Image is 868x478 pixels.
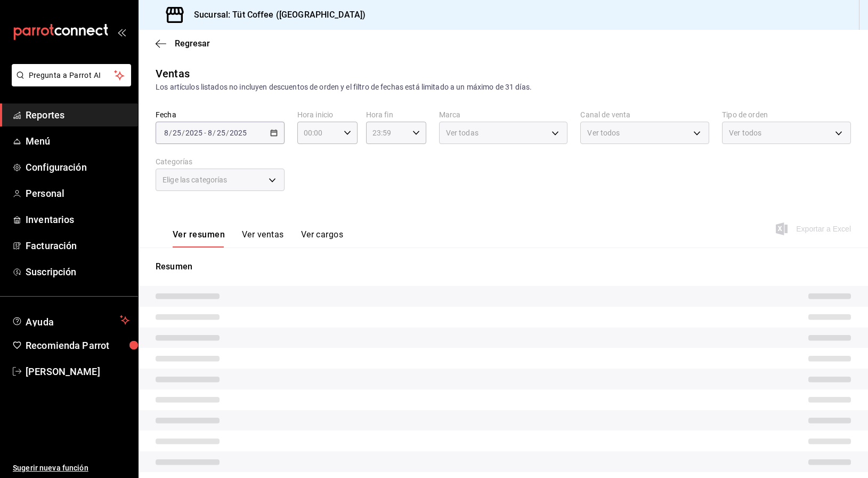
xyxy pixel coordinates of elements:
[242,229,284,248] button: Ver ventas
[207,129,213,137] input: --
[722,111,851,118] label: Tipo de orden
[26,186,129,201] span: Personal
[163,174,228,185] span: Elige las categorías
[301,229,344,248] button: Ver cargos
[29,70,115,81] span: Pregunta a Parrot AI
[366,111,426,118] label: Hora fin
[26,265,129,279] span: Suscripción
[117,28,126,36] button: open_drawer_menu
[12,64,131,86] button: Pregunta a Parrot AI
[204,129,206,137] span: -
[156,66,190,82] div: Ventas
[164,129,169,137] input: --
[213,129,216,137] span: /
[156,111,285,118] label: Fecha
[26,338,129,353] span: Recomienda Parrot
[185,129,203,137] input: ----
[446,128,478,138] span: Ver todas
[26,108,129,122] span: Reportes
[216,129,226,137] input: --
[185,9,366,21] h3: Sucursal: Tüt Coffee ([GEOGRAPHIC_DATA])
[173,229,225,248] button: Ver resumen
[169,129,172,137] span: /
[580,111,709,118] label: Canal de venta
[182,129,185,137] span: /
[7,77,131,89] a: Pregunta a Parrot AI
[26,160,129,174] span: Configuración
[26,134,129,148] span: Menú
[229,129,247,137] input: ----
[439,111,568,118] label: Marca
[156,260,851,273] p: Resumen
[156,158,285,165] label: Categorías
[26,314,116,326] span: Ayuda
[172,129,182,137] input: --
[156,38,210,49] button: Regresar
[173,229,343,248] div: navigation tabs
[26,212,129,227] span: Inventarios
[175,38,210,49] span: Regresar
[729,128,761,138] span: Ver todos
[156,82,851,93] div: Los artículos listados no incluyen descuentos de orden y el filtro de fechas está limitado a un m...
[13,463,129,474] span: Sugerir nueva función
[297,111,358,118] label: Hora inicio
[226,129,229,137] span: /
[26,364,129,379] span: [PERSON_NAME]
[26,238,129,253] span: Facturación
[587,128,620,138] span: Ver todos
